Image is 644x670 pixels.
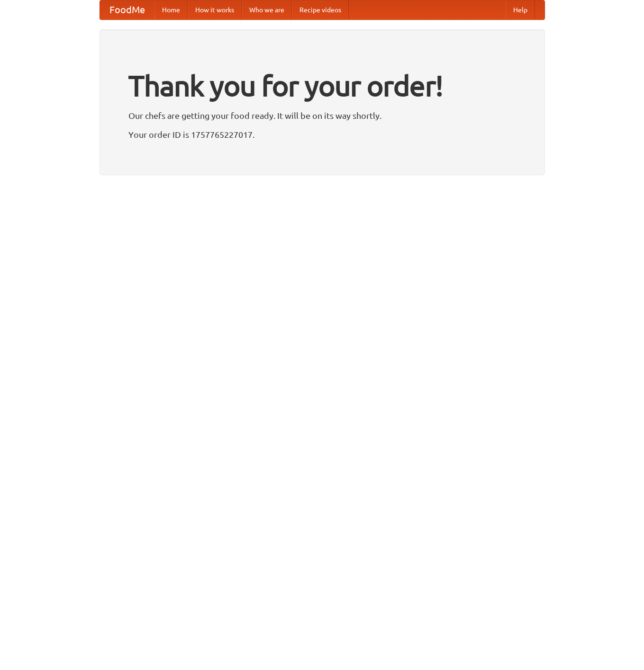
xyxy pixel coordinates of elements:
p: Our chefs are getting your food ready. It will be on its way shortly. [128,108,516,123]
a: How it works [188,0,242,19]
a: Help [506,0,535,19]
h1: Thank you for your order! [128,63,516,108]
p: Your order ID is 1757765227017. [128,127,516,142]
a: Home [154,0,188,19]
a: Recipe videos [292,0,349,19]
a: Who we are [242,0,292,19]
a: FoodMe [100,0,154,19]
